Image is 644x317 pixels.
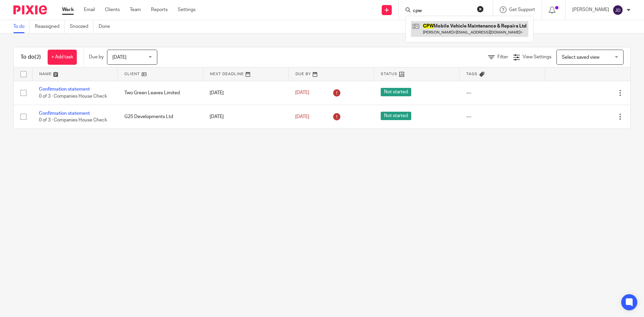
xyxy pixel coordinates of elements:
[381,88,411,96] span: Not started
[118,81,203,105] td: Two Green Leaves Limited
[112,55,126,60] span: [DATE]
[509,7,535,12] span: Get Support
[48,50,77,65] a: + Add task
[178,6,196,13] a: Settings
[412,8,473,14] input: Search
[39,94,107,99] span: 0 of 3 · Companies House Check
[203,105,288,128] td: [DATE]
[118,105,203,128] td: G25 Developments Ltd
[70,20,94,33] a: Snoozed
[130,6,141,13] a: Team
[466,90,538,96] div: ---
[572,6,609,13] p: [PERSON_NAME]
[466,72,478,76] span: Tags
[89,54,104,60] p: Due by
[295,91,309,95] span: [DATE]
[295,114,309,119] span: [DATE]
[99,20,115,33] a: Done
[151,6,168,13] a: Reports
[84,6,95,13] a: Email
[35,54,41,60] span: (2)
[39,111,90,116] a: Confirmation statement
[497,55,508,59] span: Filter
[39,118,107,122] span: 0 of 3 · Companies House Check
[13,20,30,33] a: To do
[35,20,65,33] a: Reassigned
[466,113,538,120] div: ---
[203,81,288,105] td: [DATE]
[13,5,47,14] img: Pixie
[39,87,90,92] a: Confirmation statement
[20,54,41,61] h1: To do
[477,6,484,12] button: Clear
[381,112,411,120] span: Not started
[562,55,599,60] span: Select saved view
[62,6,74,13] a: Work
[523,55,551,59] span: View Settings
[612,5,623,15] img: svg%3E
[105,6,120,13] a: Clients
